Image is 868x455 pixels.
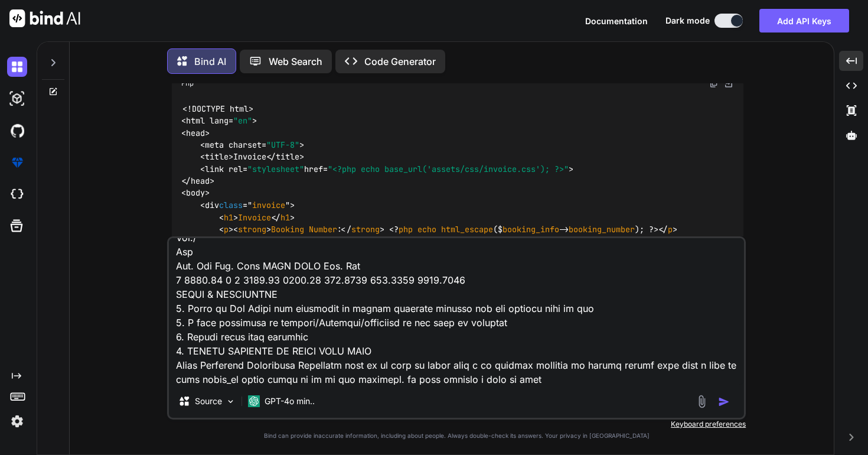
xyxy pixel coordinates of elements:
[709,79,719,88] img: copy
[585,15,648,27] button: Documentation
[417,224,436,235] span: echo
[247,164,304,174] span: "stylesheet"
[265,395,315,407] p: GPT-4o min..
[7,411,27,431] img: settings
[226,396,236,407] img: Pick Models
[252,200,285,210] span: invoice
[195,395,222,407] p: Source
[7,89,27,109] img: darkAi-studio
[668,224,673,235] span: p
[309,224,337,235] span: Number
[759,9,849,32] button: Add API Keys
[7,184,27,204] img: cloudideIcon
[194,54,226,69] p: Bind AI
[718,396,730,408] img: icon
[224,224,229,235] span: p
[695,395,709,408] img: attachment
[181,79,194,88] span: Php
[248,395,260,407] img: GPT-4o mini
[238,212,271,223] span: Invoice
[266,139,299,150] span: "UTF-8"
[167,420,746,429] p: Keyboard preferences
[238,224,266,235] span: strong
[502,224,559,235] span: booking_info
[441,224,493,235] span: html_escape
[9,9,80,27] img: Bind AI
[7,121,27,141] img: githubDark
[224,212,233,223] span: h1
[399,224,413,235] span: php
[665,15,710,27] span: Dark mode
[585,16,648,26] span: Documentation
[233,115,252,126] span: "en"
[723,78,734,89] img: Open in Browser
[351,224,380,235] span: strong
[280,212,290,223] span: h1
[169,238,744,385] textarea: lorem ips dolors . AMET CONSECTE Adipisc: Elits Doei Tempor, Inci Ut. 0, Laboreetdol, MA78, Aliqu...
[569,224,635,235] span: booking_number
[269,54,322,69] p: Web Search
[271,224,304,235] span: Booking
[328,164,569,174] span: "<?php echo base_url('assets/css/invoice.css'); ?>"
[219,200,243,210] span: class
[7,152,27,173] img: premium
[167,431,746,440] p: Bind can provide inaccurate information, including about people. Always double-check its answers....
[7,57,27,77] img: darkChat
[364,54,436,69] p: Code Generator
